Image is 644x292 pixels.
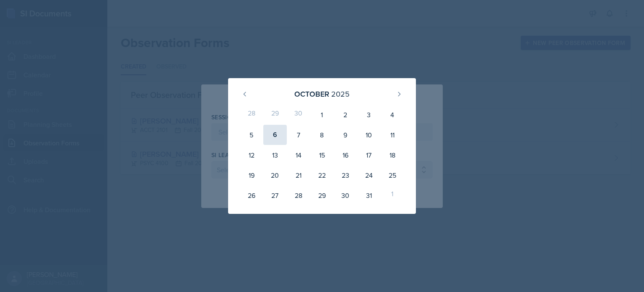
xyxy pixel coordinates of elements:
div: 7 [287,125,310,145]
div: 26 [240,185,263,205]
div: 14 [287,145,310,165]
div: 13 [263,145,287,165]
div: 1 [310,105,334,125]
div: 27 [263,185,287,205]
div: 28 [240,105,263,125]
div: 20 [263,165,287,185]
div: 30 [334,185,357,205]
div: 30 [287,105,310,125]
div: 11 [381,125,404,145]
div: 29 [310,185,334,205]
div: 15 [310,145,334,165]
div: 2 [334,105,357,125]
div: 1 [381,185,404,205]
div: 2025 [331,88,350,100]
div: 8 [310,125,334,145]
div: 18 [381,145,404,165]
div: 5 [240,125,263,145]
div: 3 [357,105,381,125]
div: 28 [287,185,310,205]
div: 17 [357,145,381,165]
div: 24 [357,165,381,185]
div: 21 [287,165,310,185]
div: 9 [334,125,357,145]
div: 12 [240,145,263,165]
div: 4 [381,105,404,125]
div: 23 [334,165,357,185]
div: 29 [263,105,287,125]
div: 6 [263,125,287,145]
div: 10 [357,125,381,145]
div: 31 [357,185,381,205]
div: 16 [334,145,357,165]
div: 22 [310,165,334,185]
div: 25 [381,165,404,185]
div: 19 [240,165,263,185]
div: October [294,88,329,100]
